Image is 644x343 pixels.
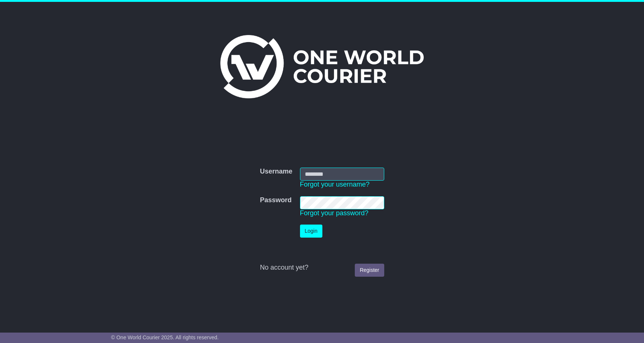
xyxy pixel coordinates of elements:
div: No account yet? [260,264,384,272]
label: Username [260,168,292,176]
a: Forgot your username? [300,181,370,188]
a: Register [355,264,384,277]
label: Password [260,196,291,204]
img: One World [220,35,424,98]
button: Login [300,225,322,238]
a: Forgot your password? [300,209,369,217]
span: © One World Courier 2025. All rights reserved. [111,334,219,340]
